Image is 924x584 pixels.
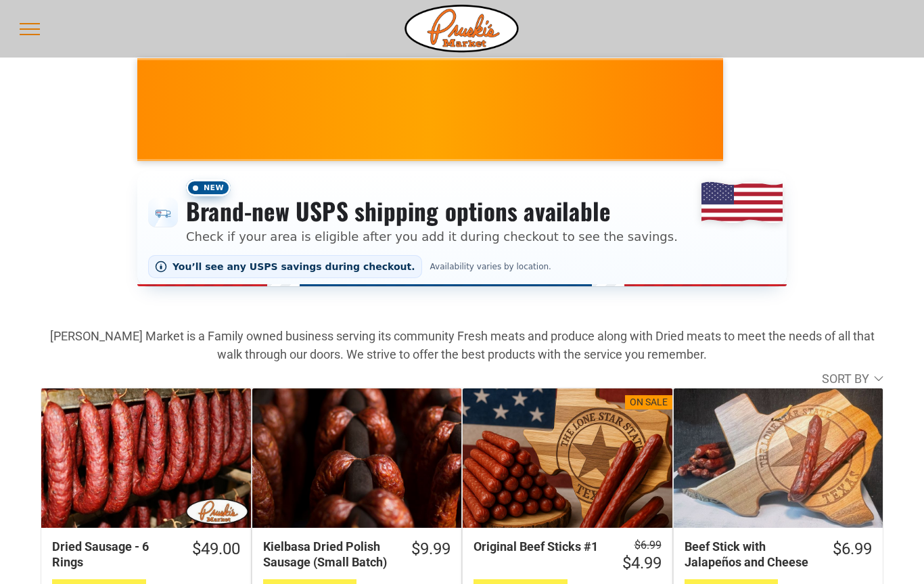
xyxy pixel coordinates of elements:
span: New [186,179,231,196]
a: On SaleOriginal Beef Sticks #1 [463,388,672,528]
div: $4.99 [622,553,662,574]
a: $9.99Kielbasa Dried Polish Sausage (Small Batch) [252,539,462,570]
div: $6.99 [833,539,872,560]
a: $6.99 $4.99Original Beef Sticks #1 [463,539,672,574]
strong: [PERSON_NAME] Market is a Family owned business serving its community Fresh meats and produce alo... [50,329,875,361]
span: Availability varies by location. [428,262,554,271]
span: You’ll see any USPS savings during checkout. [172,261,415,272]
a: Dried Sausage - 6 Rings [41,388,251,528]
a: Kielbasa Dried Polish Sausage (Small Batch) [252,388,462,528]
div: Dried Sausage - 6 Rings [52,539,173,570]
s: $6.99 [634,539,662,552]
div: On Sale [630,396,668,409]
a: $49.00Dried Sausage - 6 Rings [41,539,251,570]
a: $6.99Beef Stick with Jalapeños and Cheese [674,539,883,570]
span: [PERSON_NAME] MARKET [588,119,854,141]
div: Shipping options announcement [137,171,787,286]
button: menu [12,12,47,47]
p: Check if your area is eligible after you add it during checkout to see the savings. [186,227,678,246]
div: $49.00 [192,539,240,560]
div: Kielbasa Dried Polish Sausage (Small Batch) [263,539,393,570]
h3: Brand-new USPS shipping options available [186,196,678,226]
div: Original Beef Sticks #1 [473,539,603,554]
div: Beef Stick with Jalapeños and Cheese [685,539,814,570]
a: Beef Stick with Jalapeños and Cheese [674,388,883,528]
div: $9.99 [411,539,451,560]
